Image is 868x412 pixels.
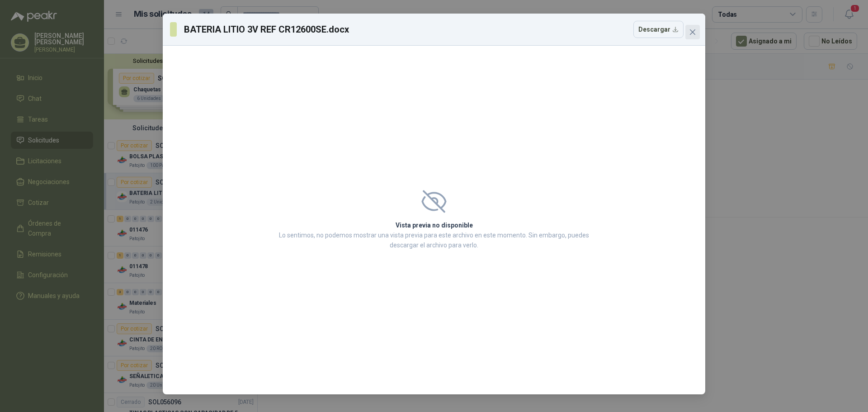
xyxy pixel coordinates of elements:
[633,21,684,38] button: Descargar
[689,28,696,36] span: close
[184,23,349,36] h3: BATERIA LITIO 3V REF CR12600SE.docx
[276,220,592,230] h2: Vista previa no disponible
[685,25,700,39] button: Close
[276,230,592,250] p: Lo sentimos, no podemos mostrar una vista previa para este archivo en este momento. Sin embargo, ...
